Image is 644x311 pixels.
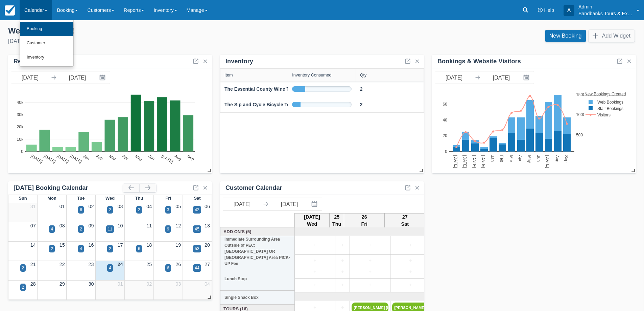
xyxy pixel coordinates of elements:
[30,223,36,228] a: 07
[435,71,473,84] input: Start Date
[117,223,123,228] a: 10
[385,213,425,228] th: 27 Sat
[59,262,65,267] a: 22
[352,282,388,289] a: +
[175,242,181,248] a: 19
[205,242,210,248] a: 20
[58,71,96,84] input: End Date
[146,204,152,209] a: 04
[544,7,554,13] span: Help
[360,73,367,77] div: Qty
[437,58,521,65] div: Bookings & Website Visitors
[135,196,143,201] span: Thu
[96,71,110,84] button: Interact with the calendar and add the check-in date for your trip.
[330,213,344,228] th: 25 Thu
[392,257,429,265] a: +
[175,281,181,287] a: 03
[225,184,282,192] div: Customer Calendar
[195,207,199,213] div: 42
[194,196,200,201] span: Sat
[224,102,294,107] strong: The Sip and Cycle Bicycle Tour
[30,242,36,248] a: 14
[585,91,626,96] text: New Bookings Created
[109,207,111,213] div: 2
[308,198,322,210] button: Interact with the calendar and add the check-in date for your trip.
[117,281,123,287] a: 01
[195,246,199,252] div: 53
[564,5,574,16] div: A
[360,101,363,108] a: 2
[51,226,53,232] div: 4
[80,207,82,213] div: 6
[360,86,363,92] strong: 2
[482,71,520,84] input: End Date
[352,268,388,276] a: +
[205,204,210,209] a: 06
[175,204,181,209] a: 05
[220,291,295,305] th: Single Snack Box
[296,257,333,265] a: +
[109,246,111,252] div: 2
[117,204,123,209] a: 03
[225,58,253,65] div: Inventory
[8,37,317,45] div: [DATE]
[352,242,388,249] a: +
[224,101,294,108] a: The Sip and Cycle Bicycle Tour
[360,102,363,107] strong: 2
[11,71,49,84] input: Start Date
[538,8,543,13] i: Help
[589,30,635,42] button: Add Widget
[146,242,152,248] a: 18
[146,223,152,228] a: 11
[167,207,169,213] div: 3
[292,73,331,77] div: Inventory Consumed
[545,30,586,42] a: New Booking
[138,207,140,213] div: 2
[59,223,65,228] a: 08
[51,246,53,252] div: 2
[224,86,297,92] strong: The Essential County Wine Tour
[89,281,94,287] a: 30
[146,281,152,287] a: 02
[222,228,293,235] a: Add On's (5)
[296,282,333,289] a: +
[5,5,15,16] img: checkfront-main-nav-mini-logo.png
[22,284,24,290] div: 2
[108,226,112,232] div: 11
[578,3,633,10] p: Admin
[352,257,388,265] a: +
[167,226,169,232] div: 9
[578,10,633,17] p: Sandbanks Tours & Experiences
[80,246,82,252] div: 4
[20,36,73,50] a: Customer
[392,268,429,276] a: +
[195,226,199,232] div: 45
[47,196,56,201] span: Mon
[220,267,295,291] th: Lunch Stop
[59,242,65,248] a: 15
[205,281,210,287] a: 04
[205,223,210,228] a: 13
[195,265,199,271] div: 44
[175,262,181,267] a: 26
[14,58,68,65] div: Revenue by Month
[165,196,171,201] span: Fri
[520,71,534,84] button: Interact with the calendar and add the check-in date for your trip.
[337,257,348,265] a: +
[77,196,85,201] span: Tue
[89,204,94,209] a: 02
[20,22,73,36] a: Booking
[22,265,24,271] div: 2
[117,242,123,248] a: 17
[8,26,317,36] div: Welcome , Admin !
[138,246,140,252] div: 6
[295,213,330,228] th: [DATE] Wed
[117,262,123,267] a: 24
[20,20,74,67] ul: Calendar
[270,198,308,210] input: End Date
[59,204,65,209] a: 01
[109,265,111,271] div: 4
[337,282,348,289] a: +
[337,242,348,249] a: +
[89,242,94,248] a: 16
